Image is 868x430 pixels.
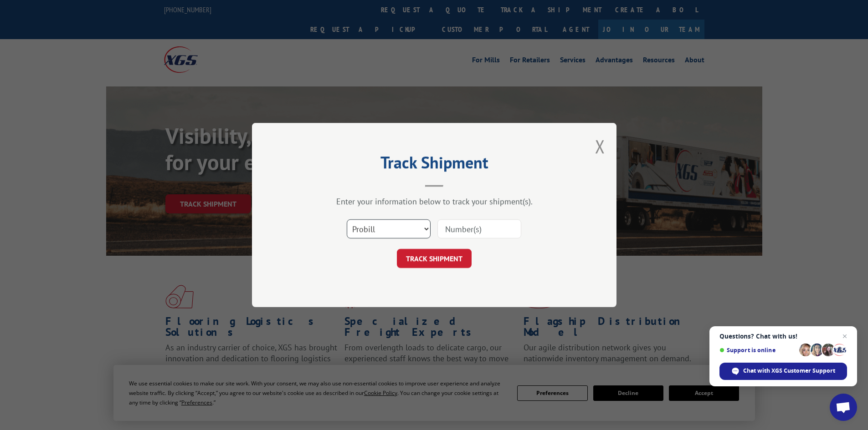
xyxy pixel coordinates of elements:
[719,363,847,380] div: Chat with XGS Customer Support
[397,249,472,268] button: TRACK SHIPMENT
[839,331,850,342] span: Close chat
[719,347,796,354] span: Support is online
[830,394,857,421] div: Open chat
[298,156,571,173] h2: Track Shipment
[437,219,521,238] input: Number(s)
[595,134,605,158] button: Close modal
[719,333,847,340] span: Questions? Chat with us!
[743,367,835,375] span: Chat with XGS Customer Support
[298,196,571,207] div: Enter your information below to track your shipment(s).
